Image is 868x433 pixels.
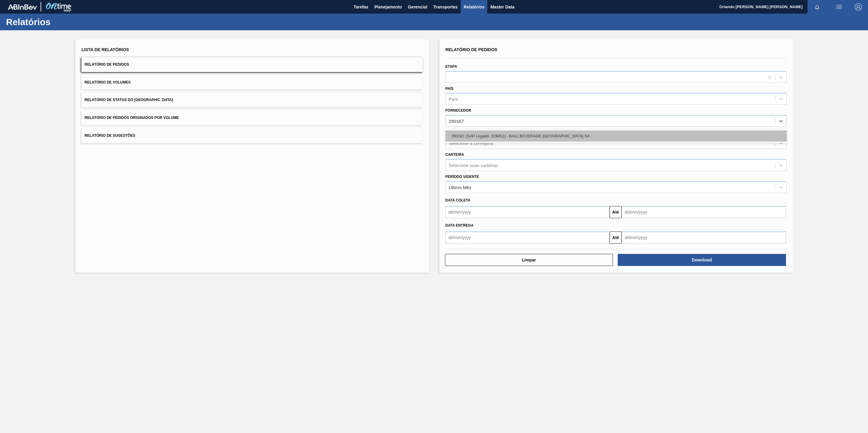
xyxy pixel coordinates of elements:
span: Planejamento [374,3,402,11]
img: userActions [835,3,843,11]
input: dd/mm/yyyy [622,231,786,244]
button: Relatório de Status do [GEOGRAPHIC_DATA] [81,93,422,107]
span: Relatório de Pedidos Originados por Volume [84,116,179,120]
span: Relatórios [464,3,484,11]
button: Limpar [445,254,613,266]
span: Relatório de Pedidos [446,47,498,52]
div: Selecione suas carteiras [449,162,498,168]
div: Último Mês [449,185,472,190]
span: Gerencial [408,3,427,11]
button: Relatório de Volumes [81,75,422,90]
input: dd/mm/yyyy [446,231,610,244]
button: Até [610,206,622,218]
span: Relatório de Volumes [84,80,130,84]
label: Carteira [446,153,464,157]
label: Período Vigente [446,175,479,179]
span: Relatório de Pedidos [84,62,129,67]
div: Selecione a cervejaria [449,140,494,146]
span: Data coleta [446,198,471,202]
button: Relatório de Sugestões [81,128,422,143]
img: Logout [855,3,862,11]
button: Relatório de Pedidos [81,57,422,72]
button: Até [610,231,622,244]
span: Master Data [490,3,514,11]
label: Etapa [446,64,457,69]
h1: Relatórios [6,18,113,25]
button: Relatório de Pedidos Originados por Volume [81,110,422,125]
button: Download [618,254,786,266]
span: Relatório de Status do [GEOGRAPHIC_DATA] [84,98,173,102]
input: dd/mm/yyyy [446,206,610,218]
div: 290167 (SAP Legado: 328451) - BALL BEVERAGE [GEOGRAPHIC_DATA] SA [446,130,787,142]
img: TNhmsLtSVTkK8tSr43FrP2fwEKptu5GPRR3wAAAABJRU5ErkJggg== [8,4,37,10]
span: Transportes [433,3,458,11]
div: País [449,97,458,102]
button: Notificações [807,3,827,11]
span: Tarefas [353,3,368,11]
label: Fornecedor [446,108,471,113]
label: País [446,87,454,91]
span: Relatório de Sugestões [84,133,135,138]
input: dd/mm/yyyy [622,206,786,218]
span: Lista de Relatórios [81,47,129,52]
span: Data entrega [446,223,474,228]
